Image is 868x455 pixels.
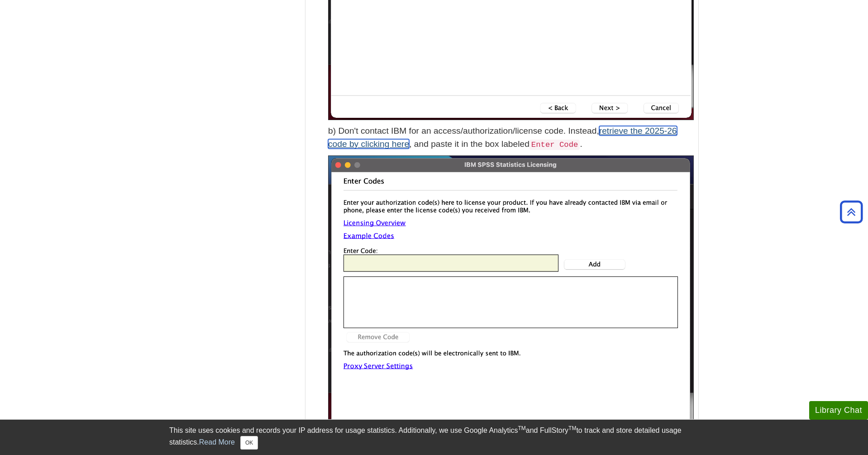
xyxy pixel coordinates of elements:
[240,436,258,450] button: Close
[518,425,525,431] sup: TM
[568,425,576,431] sup: TM
[169,425,699,450] div: This site uses cookies and records your IP address for usage statistics. Additionally, we use Goo...
[328,155,694,448] img: 'Enter Codes' window.
[809,401,868,420] button: Library Chat
[328,126,677,149] a: retrieve the 2025-26 code by clicking here
[837,206,866,218] a: Back to Top
[529,140,580,150] code: Enter Code
[328,125,694,151] p: b) Don't contact IBM for an access/authorization/license code. Instead, , and paste it in the box...
[199,438,235,446] a: Read More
